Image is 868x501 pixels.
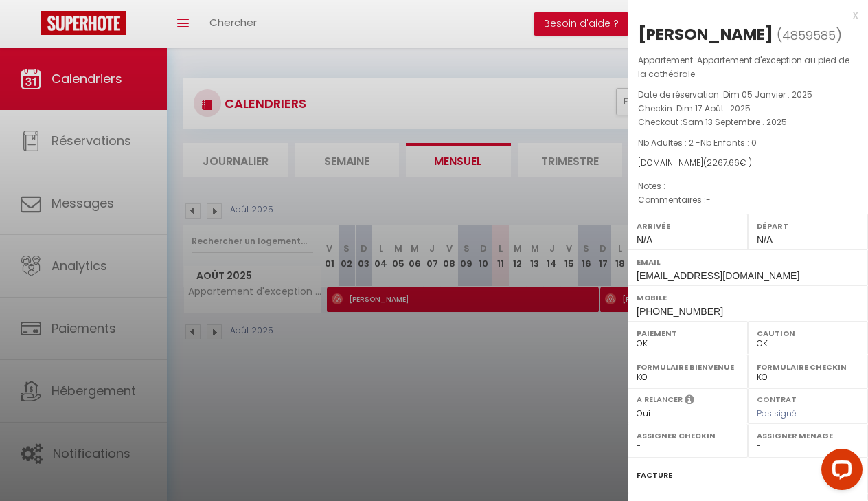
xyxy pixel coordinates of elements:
label: Contrat [757,394,797,403]
span: ( ) [777,25,842,45]
label: Départ [757,219,859,233]
label: Formulaire Checkin [757,360,859,374]
label: Facture [637,468,672,482]
label: Email [637,255,859,269]
span: Dim 17 Août . 2025 [676,102,751,114]
p: Checkin : [638,102,858,115]
p: Date de réservation : [638,88,858,102]
i: Sélectionner OUI si vous souhaiter envoyer les séquences de messages post-checkout [685,394,694,409]
span: Nb Enfants : 0 [700,137,757,148]
span: N/A [637,234,652,245]
span: - [706,194,711,205]
span: Pas signé [757,408,797,419]
p: Commentaires : [638,193,858,207]
span: 2267.66 [707,157,740,168]
span: 4859585 [782,27,836,44]
span: ( € ) [703,157,752,168]
p: Appartement : [638,54,858,81]
p: Notes : [638,179,858,193]
span: Sam 13 Septembre . 2025 [683,116,787,128]
span: - [665,180,670,192]
label: Mobile [637,291,859,304]
label: Caution [757,326,859,340]
div: [PERSON_NAME] [638,23,773,45]
div: x [628,7,858,23]
label: Paiement [637,326,739,340]
span: [PHONE_NUMBER] [637,306,723,317]
span: Nb Adultes : 2 - [638,137,757,148]
span: Appartement d'exception au pied de la cathédrale [638,54,849,80]
label: Assigner Menage [757,429,859,443]
iframe: LiveChat chat widget [810,443,868,501]
p: Checkout : [638,115,858,129]
span: N/A [757,234,773,245]
label: Arrivée [637,219,739,233]
span: Dim 05 Janvier . 2025 [723,89,812,100]
label: Formulaire Bienvenue [637,360,739,374]
label: A relancer [637,394,683,405]
div: [DOMAIN_NAME] [638,157,858,170]
span: [EMAIL_ADDRESS][DOMAIN_NAME] [637,270,799,281]
label: Assigner Checkin [637,429,739,443]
